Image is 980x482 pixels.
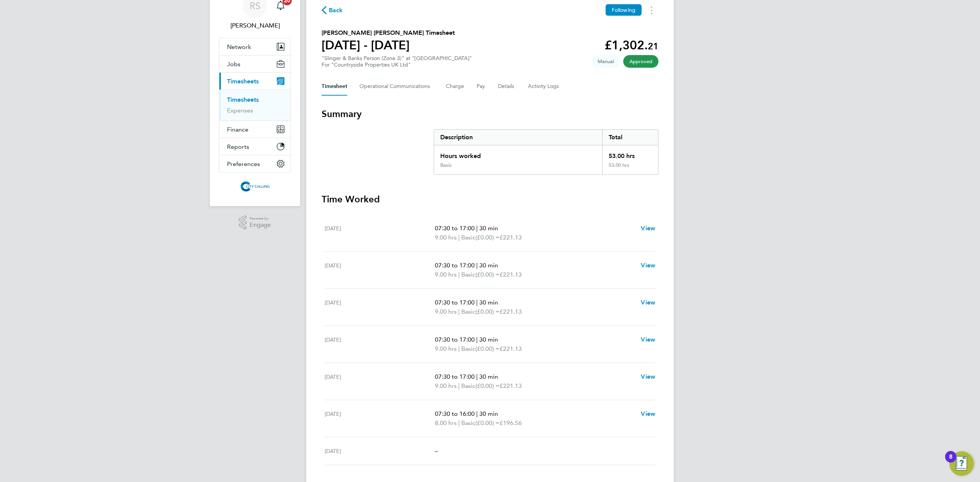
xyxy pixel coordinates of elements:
[227,78,259,85] span: Timesheets
[440,162,452,168] div: Basic
[219,155,291,172] button: Preferences
[641,225,655,232] span: View
[322,77,347,96] button: Timesheet
[602,130,658,145] div: Total
[645,4,658,16] button: Timesheets Menu
[435,308,457,315] span: 9.00 hrs
[612,7,635,13] span: Following
[461,270,475,279] span: Basic
[458,345,460,352] span: |
[435,234,457,241] span: 9.00 hrs
[219,180,291,192] a: Go to home page
[641,261,655,270] a: View
[434,145,602,162] div: Hours worked
[325,446,435,456] div: [DATE]
[623,55,658,68] span: This timesheet has been approved.
[500,308,522,315] span: £221.13
[475,345,500,352] span: (£0.00) =
[476,225,478,232] span: |
[641,409,655,418] a: View
[641,335,655,344] a: View
[606,4,642,16] button: Following
[325,335,435,353] div: [DATE]
[325,372,435,391] div: [DATE]
[500,234,522,241] span: £221.13
[435,271,457,278] span: 9.00 hrs
[641,298,655,307] a: View
[476,336,478,343] span: |
[325,224,435,242] div: [DATE]
[475,382,500,389] span: (£0.00) =
[219,55,291,72] button: Jobs
[227,43,251,50] span: Network
[461,307,475,316] span: Basic
[458,308,460,315] span: |
[498,77,516,96] button: Details
[641,373,655,380] span: View
[219,138,291,155] button: Reports
[435,225,475,232] span: 07:30 to 17:00
[479,336,498,343] span: 30 min
[435,299,475,306] span: 07:30 to 17:00
[475,271,500,278] span: (£0.00) =
[500,345,522,352] span: £221.13
[227,60,240,68] span: Jobs
[446,77,464,96] button: Charge
[500,382,522,389] span: £221.13
[461,418,475,428] span: Basic
[461,233,475,242] span: Basic
[641,410,655,417] span: View
[602,145,658,162] div: 53.00 hrs
[322,55,472,68] div: "Slinger & Banks Person (Zone 3)" at "[GEOGRAPHIC_DATA]"
[325,409,435,428] div: [DATE]
[458,419,460,427] span: |
[458,382,460,389] span: |
[322,108,658,120] h3: Summary
[219,121,291,138] button: Finance
[435,382,457,389] span: 9.00 hrs
[239,215,271,230] a: Powered byEngage
[435,410,475,417] span: 07:30 to 16:00
[476,373,478,380] span: |
[475,308,500,315] span: (£0.00) =
[461,381,475,391] span: Basic
[325,261,435,279] div: [DATE]
[949,451,974,476] button: Open Resource Center, 8 new notifications
[250,215,271,222] span: Powered by
[219,21,291,30] span: Raje Saravanamuthu
[476,410,478,417] span: |
[476,262,478,269] span: |
[227,126,248,133] span: Finance
[434,130,602,145] div: Description
[528,77,560,96] button: Activity Logs
[479,262,498,269] span: 30 min
[329,6,343,15] span: Back
[641,224,655,233] a: View
[219,38,291,55] button: Network
[227,160,260,168] span: Preferences
[475,234,500,241] span: (£0.00) =
[477,77,486,96] button: Pay
[435,419,457,427] span: 8.00 hrs
[359,77,434,96] button: Operational Communications
[479,410,498,417] span: 30 min
[227,143,249,150] span: Reports
[250,1,260,11] span: RS
[591,55,620,68] span: This timesheet was manually created.
[322,62,472,68] div: For "Countryside Properties UK Ltd"
[641,299,655,306] span: View
[434,129,658,175] div: Summary
[325,298,435,316] div: [DATE]
[648,41,658,52] span: 21
[479,299,498,306] span: 30 min
[322,28,455,37] h2: [PERSON_NAME] [PERSON_NAME] Timesheet
[322,37,455,53] h1: [DATE] - [DATE]
[435,345,457,352] span: 9.00 hrs
[435,336,475,343] span: 07:30 to 17:00
[461,344,475,353] span: Basic
[219,90,291,120] div: Timesheets
[250,222,271,228] span: Engage
[604,38,658,52] app-decimal: £1,302.
[227,96,259,103] a: Timesheets
[602,162,658,174] div: 53.00 hrs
